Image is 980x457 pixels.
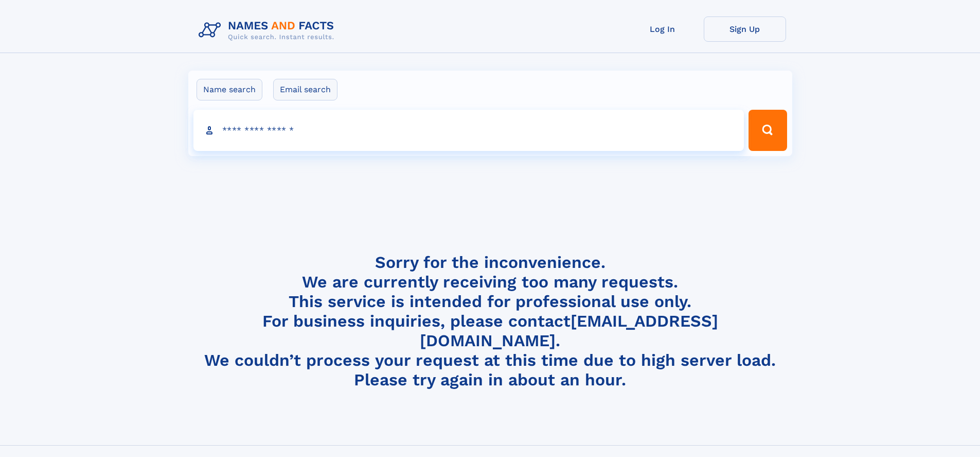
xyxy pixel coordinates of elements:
[621,16,704,42] a: Log In
[420,311,718,350] a: [EMAIL_ADDRESS][DOMAIN_NAME]
[194,16,343,44] img: Logo Names and Facts
[194,252,786,390] h4: Sorry for the inconvenience. We are currently receiving too many requests. This service is intend...
[273,79,337,100] label: Email search
[197,79,262,100] label: Name search
[193,110,744,151] input: search input
[704,16,786,42] a: Sign Up
[749,110,787,151] button: Search Button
